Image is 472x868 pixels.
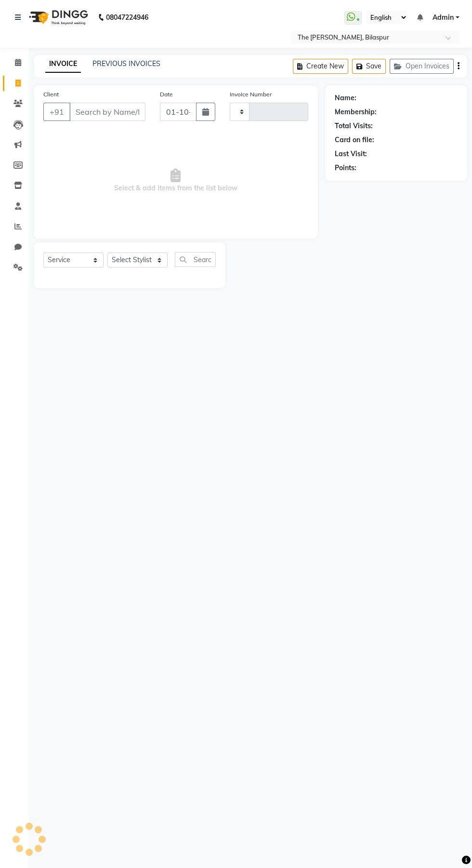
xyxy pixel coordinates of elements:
[25,4,91,31] img: logo
[69,103,145,121] input: Search by Name/Mobile/Email/Code
[106,4,148,31] b: 08047224946
[293,59,348,74] button: Create New
[335,163,356,173] div: Points:
[352,59,386,74] button: Save
[335,93,356,103] div: Name:
[335,107,377,117] div: Membership:
[335,149,367,159] div: Last Visit:
[43,133,308,229] span: Select & add items from the list below
[160,90,173,99] label: Date
[390,59,454,74] button: Open Invoices
[433,13,454,23] span: Admin
[175,252,216,267] input: Search or Scan
[335,135,374,145] div: Card on file:
[335,121,373,131] div: Total Visits:
[43,90,59,99] label: Client
[230,90,272,99] label: Invoice Number
[43,103,70,121] button: +91
[92,59,160,68] a: PREVIOUS INVOICES
[45,55,81,73] a: INVOICE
